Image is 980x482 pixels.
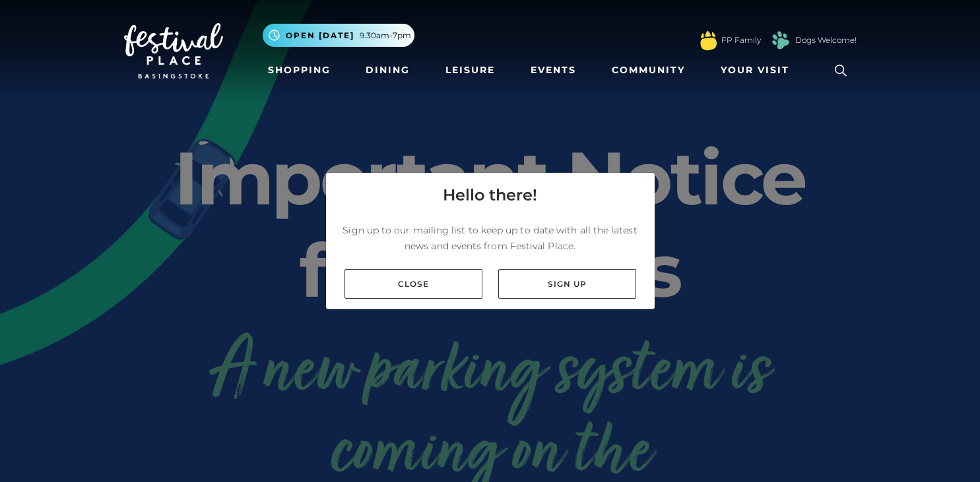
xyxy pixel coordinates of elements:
button: Open [DATE] 9.30am-7pm [263,24,414,47]
a: Close [344,269,482,299]
a: Community [606,58,690,82]
a: Dining [360,58,415,82]
a: Shopping [263,58,336,82]
h4: Hello there! [443,183,537,207]
a: FP Family [721,34,761,46]
a: Events [525,58,581,82]
span: Open [DATE] [286,30,354,42]
span: 9.30am-7pm [360,30,411,42]
a: Dogs Welcome! [795,34,857,46]
img: Festival Place Logo [124,23,223,78]
span: Your Visit [721,63,789,77]
a: Sign up [498,269,636,299]
p: Sign up to our mailing list to keep up to date with all the latest news and events from Festival ... [337,222,644,254]
a: Leisure [440,58,500,82]
a: Your Visit [715,58,801,82]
